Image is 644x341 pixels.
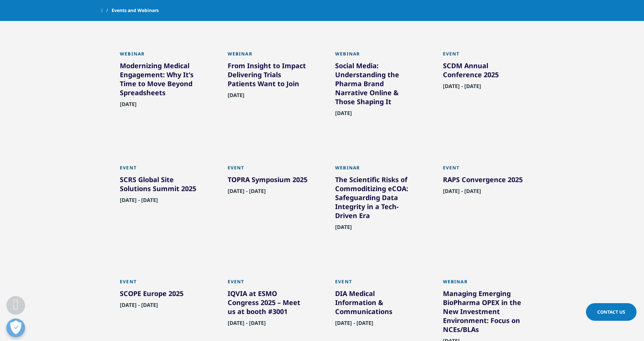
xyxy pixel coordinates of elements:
div: Event [120,279,201,289]
span: [DATE] [335,223,352,235]
a: Webinar From Insight to Impact Delivering Trials Patients Want to Join [DATE] [228,51,309,116]
div: Event [120,165,201,175]
a: Event TOPRA Symposium 2025 [DATE] - [DATE] [228,165,309,212]
div: Modernizing Medical Engagement: Why It's Time to Move Beyond Spreadsheets [120,61,201,100]
span: Contact Us [597,309,625,315]
div: Webinar [335,165,417,175]
div: RAPS Convergence 2025 [443,175,525,187]
div: Webinar [228,51,309,61]
div: IQVIA at ESMO Congress 2025 – Meet us at booth #3001 [228,289,309,319]
div: Event [228,165,309,175]
span: [DATE] [228,91,244,103]
div: SCRS Global Site Solutions Summit 2025 [120,175,201,196]
div: From Insight to Impact Delivering Trials Patients Want to Join [228,61,309,91]
span: [DATE] - [DATE] [120,301,158,313]
div: Managing Emerging BioPharma OPEX in the New Investment Environment: Focus on NCEs/BLAs [443,289,525,337]
span: [DATE] - [DATE] [443,187,481,199]
a: Webinar Social Media: Understanding the Pharma Brand Narrative Online & Those Shaping It [DATE] [335,51,417,134]
a: Event SCRS Global Site Solutions Summit 2025 [DATE] - [DATE] [120,165,201,221]
div: Webinar [120,51,201,61]
div: Event [443,165,525,175]
button: Open Preferences [6,319,25,337]
div: SCDM Annual Conference 2025 [443,61,525,82]
div: TOPRA Symposium 2025 [228,175,309,187]
span: [DATE] - [DATE] [228,319,266,331]
a: Webinar Modernizing Medical Engagement: Why It's Time to Move Beyond Spreadsheets [DATE] [120,51,201,125]
div: Social Media: Understanding the Pharma Brand Narrative Online & Those Shaping It [335,61,417,109]
div: Webinar [335,51,417,61]
div: Webinar [443,279,525,289]
div: Event [228,279,309,289]
span: [DATE] - [DATE] [228,187,266,199]
a: Event SCDM Annual Conference 2025 [DATE] - [DATE] [443,51,525,107]
span: [DATE] [120,100,137,112]
a: Webinar The Scientific Risks of Commoditizing eCOA: Safeguarding Data Integrity in a Tech-Driven ... [335,165,417,248]
div: DIA Medical Information & Communications [335,289,417,319]
span: [DATE] [335,109,352,121]
div: Event [443,51,525,61]
span: [DATE] - [DATE] [120,196,158,208]
div: SCOPE Europe 2025 [120,289,201,301]
a: Contact Us [586,303,637,321]
div: Event [335,279,417,289]
span: [DATE] - [DATE] [443,82,481,94]
div: The Scientific Risks of Commoditizing eCOA: Safeguarding Data Integrity in a Tech-Driven Era [335,175,417,223]
a: Event SCOPE Europe 2025 [DATE] - [DATE] [120,279,201,326]
span: Events and Webinars [112,4,159,17]
a: Event RAPS Convergence 2025 [DATE] - [DATE] [443,165,525,212]
span: [DATE] - [DATE] [335,319,373,331]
